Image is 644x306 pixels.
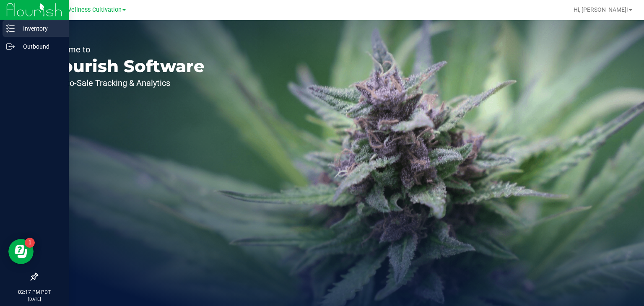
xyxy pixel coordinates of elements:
[25,238,35,248] iframe: Resource center unread badge
[15,23,65,34] p: Inventory
[15,41,65,52] p: Outbound
[4,288,65,296] p: 02:17 PM PDT
[45,58,205,75] p: Flourish Software
[6,24,15,33] inline-svg: Inventory
[574,6,628,13] span: Hi, [PERSON_NAME]!
[8,239,34,264] iframe: Resource center
[6,42,15,51] inline-svg: Outbound
[45,79,205,87] p: Seed-to-Sale Tracking & Analytics
[45,6,122,13] span: Polaris Wellness Cultivation
[45,45,205,54] p: Welcome to
[4,296,65,302] p: [DATE]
